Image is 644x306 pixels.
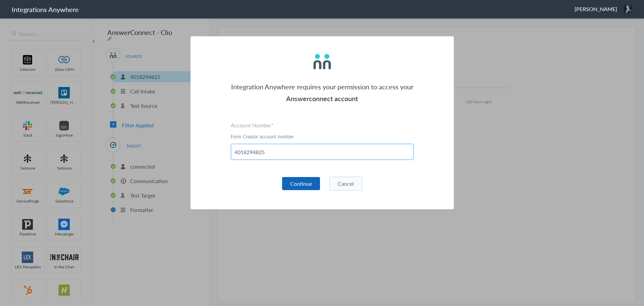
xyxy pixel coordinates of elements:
h1: Integrations Anywhere [12,5,79,14]
button: Cancel [329,177,362,190]
img: answerconnect-logo.svg [311,51,333,73]
label: Account Number [231,121,414,129]
p: Form Creator account number [231,133,414,140]
img: ba527bae-b796-4f04-8e14-6677beeb953c.jpeg [624,5,632,13]
span: [PERSON_NAME] [575,5,617,13]
p: Integration Anywhere requires your permission to access your [231,81,414,93]
button: Continue [282,177,320,190]
h3: Answerconnect account [231,93,414,104]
